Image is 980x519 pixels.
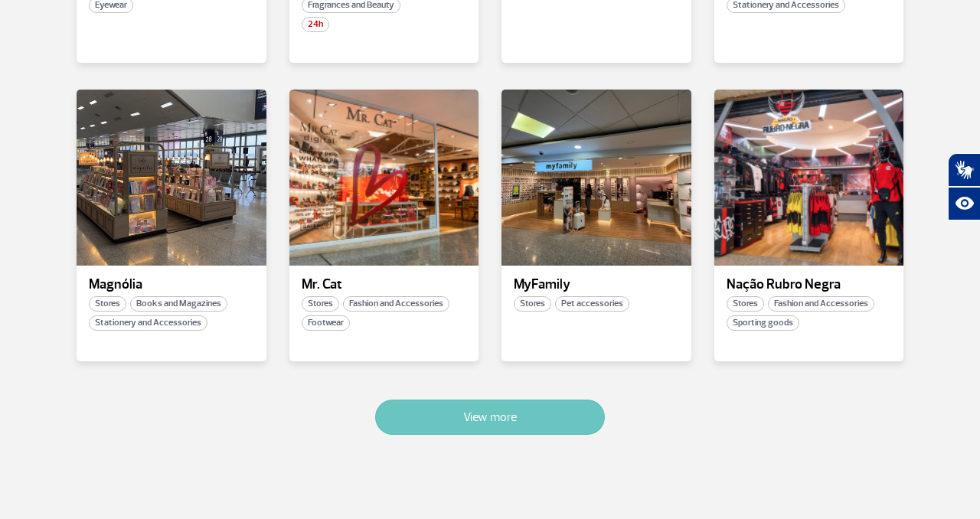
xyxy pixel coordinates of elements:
[948,153,980,220] div: Plugin de acessibilidade da Hand Talk.
[375,400,605,435] button: View more
[130,296,227,312] span: Books and Magazines
[302,277,467,292] p: Mr. Cat
[302,296,339,312] span: Stores
[948,153,980,187] button: Abrir tradutor de língua de sinais.
[302,315,350,331] span: Footwear
[89,277,254,292] p: Magnólia
[514,277,679,292] p: MyFamily
[89,315,207,331] span: Stationery and Accessories
[727,296,764,312] span: Stores
[89,296,126,312] span: Stores
[555,296,629,312] span: Pet accessories
[727,315,799,331] span: Sporting goods
[727,277,892,292] p: Nação Rubro Negra
[302,17,329,32] span: 24h
[343,296,449,312] span: Fashion and Accessories
[948,187,980,220] button: Abrir recursos assistivos.
[514,296,551,312] span: Stores
[768,296,874,312] span: Fashion and Accessories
